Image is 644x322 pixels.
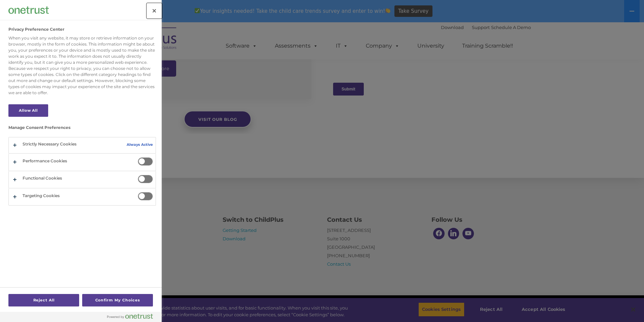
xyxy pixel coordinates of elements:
[107,314,158,322] a: Powered by OneTrust Opens in a new Tab
[8,104,48,117] button: Allow All
[94,72,122,77] span: Phone number
[94,45,114,50] span: Last name
[8,35,156,96] div: When you visit any website, it may store or retrieve information on your browser, mostly in the f...
[147,3,162,18] button: Close
[8,6,49,14] img: Company Logo
[8,294,79,306] button: Reject All
[107,314,153,319] img: Powered by OneTrust Opens in a new Tab
[8,27,64,32] h2: Privacy Preference Center
[8,125,156,133] h3: Manage Consent Preferences
[82,294,153,306] button: Confirm My Choices
[8,3,49,17] div: Company Logo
